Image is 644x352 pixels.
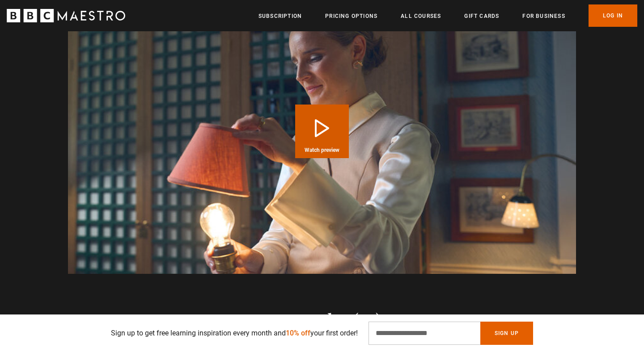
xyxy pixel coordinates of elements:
[464,12,499,21] a: Gift Cards
[149,310,496,328] h2: Lesson plan (20)
[480,322,533,345] button: Sign Up
[325,12,377,21] a: Pricing Options
[401,12,441,21] a: All Courses
[111,328,358,339] p: Sign up to get free learning inspiration every month and your first order!
[7,9,125,22] svg: BBC Maestro
[258,12,302,21] a: Subscription
[295,105,349,158] button: Play Course overview for Interior Design with Beata Heuman
[258,4,637,27] nav: Primary
[589,4,637,27] a: Log In
[305,147,339,153] span: Watch preview
[286,329,310,337] span: 10% off
[522,12,565,21] a: For business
